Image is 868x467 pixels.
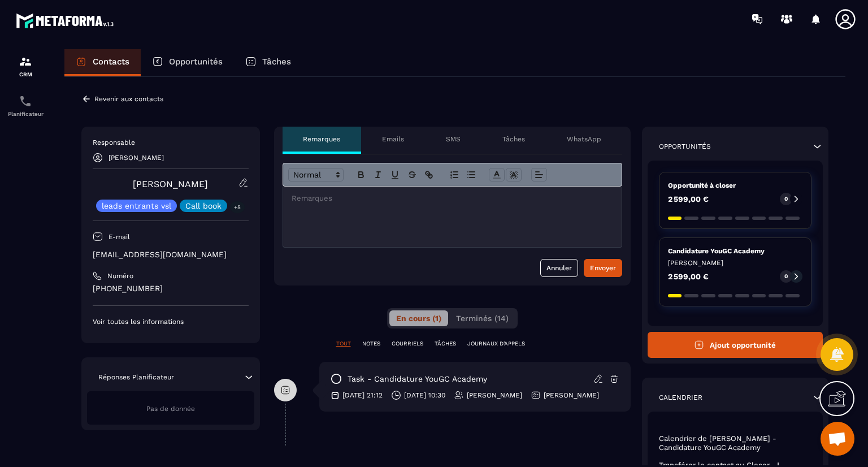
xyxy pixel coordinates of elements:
p: [PERSON_NAME] [668,258,803,267]
p: [DATE] 21:12 [342,391,383,400]
p: 0 [784,273,788,280]
p: Calendrier de [PERSON_NAME] - Candidature YouGC Academy [659,434,812,452]
p: leads entrants vsl [102,202,171,210]
p: 0 [784,195,788,203]
p: SMS [446,135,461,144]
button: Annuler [540,259,578,277]
p: [PHONE_NUMBER] [93,283,249,294]
p: Revenir aux contacts [94,95,163,103]
a: Opportunités [141,49,234,76]
p: Réponses Planificateur [98,373,174,382]
p: Responsable [93,138,249,147]
p: Opportunités [659,142,711,151]
p: Voir toutes les informations [93,317,249,326]
div: Ouvrir le chat [821,422,854,456]
button: En cours (1) [389,310,448,326]
a: formationformationCRM [3,46,48,86]
p: [PERSON_NAME] [108,154,164,162]
p: Contacts [93,57,129,67]
button: Envoyer [584,259,622,277]
p: E-mail [108,232,130,241]
p: Tâches [502,135,525,144]
a: schedulerschedulerPlanificateur [3,86,48,126]
p: Emails [382,135,404,144]
p: JOURNAUX D'APPELS [467,340,525,348]
img: scheduler [19,94,32,108]
p: WhatsApp [567,135,601,144]
p: Numéro [107,271,133,280]
span: En cours (1) [396,314,441,323]
a: Contacts [64,49,141,76]
button: Ajout opportunité [648,332,823,358]
p: Candidature YouGC Academy [668,247,803,256]
p: Tâches [262,57,291,67]
p: Calendrier [659,393,702,402]
p: 2 599,00 € [668,195,709,203]
p: COURRIELS [392,340,423,348]
p: Opportunités [169,57,223,67]
p: [PERSON_NAME] [544,391,599,400]
p: 2 599,00 € [668,273,709,280]
p: +5 [230,201,245,213]
p: CRM [3,71,48,77]
p: Call book [185,202,222,210]
div: Envoyer [590,262,616,274]
p: [PERSON_NAME] [467,391,522,400]
p: TOUT [336,340,351,348]
p: Planificateur [3,111,48,117]
p: Opportunité à closer [668,181,803,190]
button: Terminés (14) [449,310,515,326]
img: formation [19,55,32,68]
p: NOTES [362,340,380,348]
p: [DATE] 10:30 [404,391,445,400]
img: logo [16,10,118,31]
p: [EMAIL_ADDRESS][DOMAIN_NAME] [93,249,249,260]
a: Tâches [234,49,302,76]
span: Pas de donnée [146,405,195,413]
p: TÂCHES [435,340,456,348]
p: task - Candidature YouGC Academy [348,374,487,384]
p: Remarques [303,135,340,144]
span: Terminés (14) [456,314,509,323]
a: [PERSON_NAME] [133,179,208,189]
